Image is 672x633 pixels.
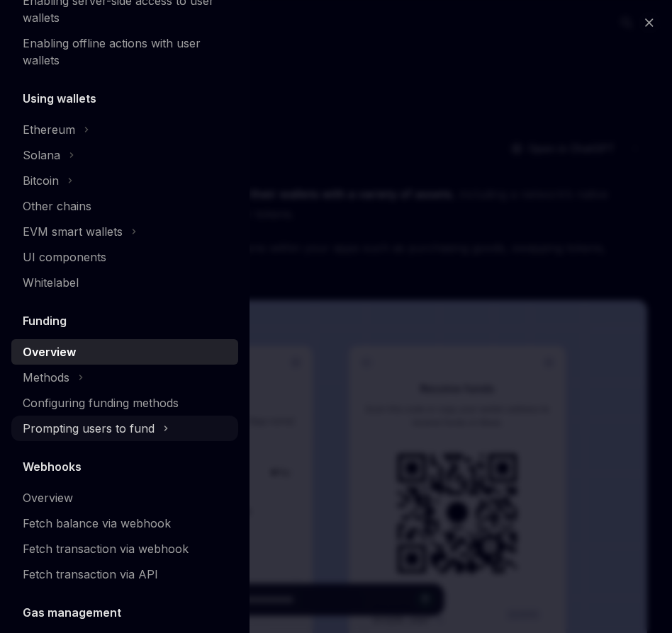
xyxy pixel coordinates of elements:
[23,223,123,240] div: EVM smart wallets
[23,420,155,437] div: Prompting users to fund
[23,147,60,164] div: Solana
[23,369,69,386] div: Methods
[23,35,230,69] div: Enabling offline actions with user wallets
[23,458,82,475] h5: Webhooks
[23,566,158,583] div: Fetch transaction via API
[11,511,238,536] a: Fetch balance via webhook
[23,312,67,329] h5: Funding
[23,540,189,557] div: Fetch transaction via webhook
[23,198,91,215] div: Other chains
[23,249,106,266] div: UI components
[11,390,238,416] a: Configuring funding methods
[23,394,179,411] div: Configuring funding methods
[11,30,238,73] a: Enabling offline actions with user wallets
[11,339,238,365] a: Overview
[23,274,79,291] div: Whitelabel
[23,515,171,532] div: Fetch balance via webhook
[23,489,73,506] div: Overview
[23,343,76,360] div: Overview
[11,485,238,511] a: Overview
[11,193,238,219] a: Other chains
[11,270,238,295] a: Whitelabel
[23,172,59,189] div: Bitcoin
[23,90,96,107] h5: Using wallets
[11,536,238,561] a: Fetch transaction via webhook
[11,561,238,587] a: Fetch transaction via API
[11,244,238,270] a: UI components
[23,121,75,138] div: Ethereum
[23,604,121,621] h5: Gas management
